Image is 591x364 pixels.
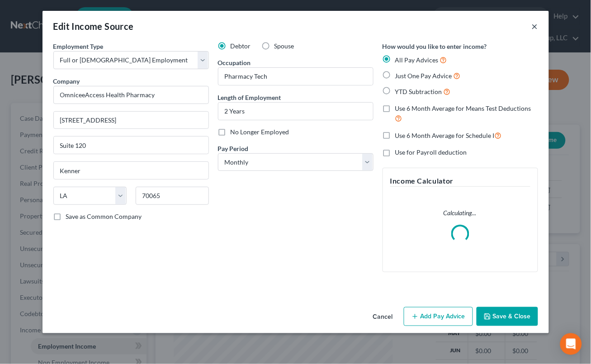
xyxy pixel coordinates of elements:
[54,137,208,154] input: Unit, Suite, etc...
[136,187,209,205] input: Enter zip...
[395,56,439,64] span: All Pay Advices
[218,103,373,120] input: ex: 2 years
[53,86,209,104] input: Search company by name...
[390,175,530,187] h5: Income Calculator
[231,42,251,50] span: Debtor
[231,128,289,136] span: No Longer Employed
[395,72,452,80] span: Just One Pay Advice
[53,43,104,50] span: Employment Type
[54,112,208,129] input: Enter address...
[54,162,208,179] input: Enter city...
[560,333,582,355] div: Open Intercom Messenger
[366,308,400,326] button: Cancel
[218,58,251,67] label: Occupation
[218,68,373,85] input: --
[395,148,467,156] span: Use for Payroll deduction
[404,307,473,326] button: Add Pay Advice
[532,21,538,32] button: ×
[395,132,495,139] span: Use 6 Month Average for Schedule I
[390,208,530,217] p: Calculating...
[477,307,538,326] button: Save & Close
[53,20,134,33] div: Edit Income Source
[383,42,487,51] label: How would you like to enter income?
[395,104,531,112] span: Use 6 Month Average for Means Test Deductions
[66,213,142,220] span: Save as Common Company
[53,77,80,85] span: Company
[218,93,281,102] label: Length of Employment
[274,42,294,50] span: Spouse
[395,88,442,95] span: YTD Subtraction
[218,145,249,152] span: Pay Period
